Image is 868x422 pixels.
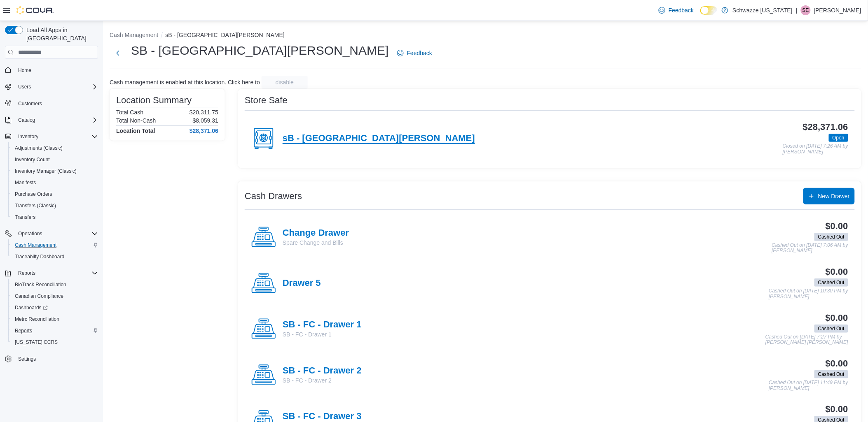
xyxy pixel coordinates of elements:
span: Cashed Out [818,233,845,241]
span: Settings [18,356,36,362]
span: Feedback [407,49,432,57]
span: Customers [18,100,42,107]
a: Manifests [12,178,39,188]
h4: $28,371.06 [190,128,218,134]
button: Manifests [8,177,101,188]
span: Traceabilty Dashboard [12,252,98,262]
button: [US_STATE] CCRS [8,336,101,348]
p: $20,311.75 [190,109,218,116]
span: BioTrack Reconciliation [12,280,98,290]
span: BioTrack Reconciliation [15,281,66,288]
h3: $0.00 [826,359,848,369]
nav: An example of EuiBreadcrumbs [110,31,861,41]
a: Feedback [655,2,697,19]
button: Adjustments (Classic) [8,142,101,154]
span: Customers [15,98,98,109]
a: Transfers [12,212,39,222]
p: Schwazze [US_STATE] [732,5,793,15]
a: Cash Management [12,240,60,250]
span: Metrc Reconciliation [12,314,98,324]
button: BioTrack Reconciliation [8,279,101,290]
button: Settings [2,353,101,365]
span: Manifests [15,179,36,186]
p: SB - FC - Drawer 2 [283,376,362,385]
span: Settings [15,354,98,364]
button: Operations [2,228,101,239]
span: Manifests [12,178,98,188]
span: Transfers [15,214,35,220]
span: Catalog [15,115,98,125]
div: Stacey Edwards [801,5,811,15]
span: Metrc Reconciliation [15,316,59,322]
a: Transfers (Classic) [12,201,59,211]
span: Cashed Out [814,370,848,378]
span: Users [18,83,31,90]
p: Cashed Out on [DATE] 7:27 PM by [PERSON_NAME] [PERSON_NAME] [765,334,848,345]
span: Canadian Compliance [15,293,63,299]
a: [US_STATE] CCRS [12,337,61,347]
h3: Cash Drawers [245,191,302,201]
p: Cashed Out on [DATE] 11:49 PM by [PERSON_NAME] [769,380,848,391]
a: Home [15,65,35,75]
span: Transfers [12,212,98,222]
button: Inventory Count [8,154,101,165]
button: Inventory [2,131,101,142]
span: Dashboards [15,304,48,311]
button: Transfers [8,211,101,223]
button: disable [262,76,308,89]
a: Purchase Orders [12,189,56,199]
span: Purchase Orders [12,189,98,199]
h4: sB - [GEOGRAPHIC_DATA][PERSON_NAME] [283,133,475,144]
span: Adjustments (Classic) [12,143,98,153]
span: Purchase Orders [15,191,52,197]
span: Dark Mode [700,15,701,15]
a: Adjustments (Classic) [12,143,66,153]
button: Catalog [2,114,101,126]
span: Transfers (Classic) [12,201,98,211]
span: Reports [15,327,32,334]
span: Cashed Out [814,325,848,333]
span: disable [276,78,294,86]
button: Metrc Reconciliation [8,313,101,325]
button: Reports [2,267,101,279]
h3: $0.00 [826,221,848,231]
button: Users [2,81,101,93]
span: Feedback [669,6,694,14]
button: sB - [GEOGRAPHIC_DATA][PERSON_NAME] [165,32,285,38]
span: Inventory [18,133,38,140]
a: Settings [15,354,39,364]
span: Canadian Compliance [12,291,98,301]
p: | [796,5,798,15]
button: Users [15,82,34,92]
span: Open [833,134,845,141]
a: Traceabilty Dashboard [12,252,68,262]
button: Catalog [15,115,38,125]
span: Transfers (Classic) [15,202,56,209]
span: Reports [18,270,35,276]
a: Customers [15,99,45,109]
button: Purchase Orders [8,188,101,200]
span: Adjustments (Classic) [15,145,63,151]
button: Operations [15,229,46,239]
h4: Drawer 5 [283,278,321,289]
img: Cova [16,6,54,14]
a: Reports [12,326,35,336]
a: Dashboards [8,302,101,313]
button: New Drawer [803,188,855,204]
span: Home [15,65,98,75]
a: Feedback [394,45,435,61]
span: Catalog [18,117,35,123]
span: [US_STATE] CCRS [15,339,58,345]
input: Dark Mode [700,6,718,15]
button: Customers [2,97,101,109]
span: Washington CCRS [12,337,98,347]
a: Inventory Count [12,155,53,165]
span: Cashed Out [814,233,848,241]
h6: Total Cash [116,109,143,116]
h3: $28,371.06 [803,122,848,132]
a: Metrc Reconciliation [12,314,63,324]
span: Inventory [15,132,98,141]
p: Closed on [DATE] 7:26 AM by [PERSON_NAME] [783,144,848,155]
button: Cash Management [8,239,101,251]
button: Reports [15,268,39,278]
